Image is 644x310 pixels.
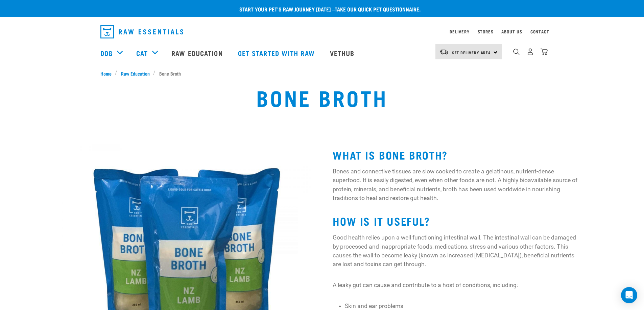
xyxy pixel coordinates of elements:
a: Home [100,70,115,77]
div: Open Intercom Messenger [621,287,637,303]
a: take our quick pet questionnaire. [335,7,421,10]
nav: dropdown navigation [95,22,549,41]
a: Raw Education [117,70,153,77]
p: Good health relies upon a well functioning intestinal wall. The intestinal wall can be damaged by... [333,233,581,269]
span: Home [100,70,112,77]
a: Delivery [450,30,469,33]
img: home-icon@2x.png [541,48,548,55]
a: Stores [478,30,494,33]
span: Raw Education [121,70,150,77]
p: Bones and connective tissues are slow cooked to create a gelatinous, nutrient-dense superfood. It... [333,167,581,203]
h2: WHAT IS BONE BROTH? [333,149,581,161]
h2: HOW IS IT USEFUL? [333,215,581,227]
a: Cat [136,48,148,58]
img: Raw Essentials Logo [100,25,183,38]
nav: breadcrumbs [100,70,544,77]
a: About Us [501,30,522,33]
span: Set Delivery Area [452,51,491,54]
img: van-moving.png [439,49,449,55]
a: Contact [530,30,549,33]
p: A leaky gut can cause and contribute to a host of conditions, including: [333,281,581,289]
a: Dog [100,48,113,58]
img: user.png [527,48,534,55]
h1: Bone Broth [256,85,387,109]
a: Get started with Raw [231,39,323,66]
img: home-icon-1@2x.png [513,49,520,55]
a: Raw Education [165,39,231,66]
a: Vethub [323,39,363,66]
